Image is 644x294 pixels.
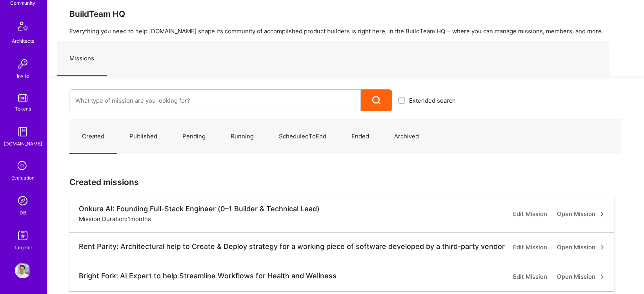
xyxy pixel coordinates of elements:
a: ScheduledToEnd [266,120,339,154]
a: Open Mission [557,243,605,252]
h3: BuildTeam HQ [69,9,622,19]
div: Invite [17,72,29,80]
a: Missions [57,42,107,76]
a: Open Mission [557,209,605,219]
i: icon Search [372,96,381,105]
i: icon ArrowRight [600,212,605,216]
a: Ended [339,120,382,154]
a: Created [69,120,117,154]
img: User Avatar [15,263,31,278]
a: Open Mission [557,272,605,281]
div: Onkura AI: Founding Full-Stack Engineer (0–1 Builder & Technical Lead) [79,205,320,213]
div: Mission Duration: 1 months [79,215,151,223]
a: Edit Mission [513,209,547,219]
i: icon SelectionTeam [15,159,30,174]
i: icon ArrowRight [600,274,605,279]
a: Edit Mission [513,243,547,252]
img: tokens [18,94,27,102]
div: [DOMAIN_NAME] [4,140,42,148]
span: Extended search [409,96,456,105]
h3: Created missions [69,177,622,187]
img: Admin Search [15,193,31,209]
a: Running [218,120,266,154]
input: What type of mission are you looking for? [75,91,355,111]
i: icon ArrowRight [600,245,605,250]
a: Pending [170,120,218,154]
div: DB [20,209,26,217]
a: User Avatar [13,263,33,278]
div: Tokens [15,105,31,113]
img: Architects [13,18,32,37]
p: Everything you need to help [DOMAIN_NAME] shape its community of accomplished product builders is... [69,27,622,35]
a: Edit Mission [513,272,547,281]
img: Skill Targeter [15,228,31,243]
img: Invite [15,56,31,72]
div: Targeter [14,243,32,252]
a: Published [117,120,170,154]
div: Architects [12,37,34,45]
div: Bright Fork: AI Expert to help Streamline Workflows for Health and Wellness [79,272,337,280]
div: Rent Parity: Architectural help to Create & Deploy strategy for a working piece of software devel... [79,242,505,251]
a: Archived [382,120,431,154]
div: Evaluation [11,174,35,182]
img: guide book [15,124,31,140]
